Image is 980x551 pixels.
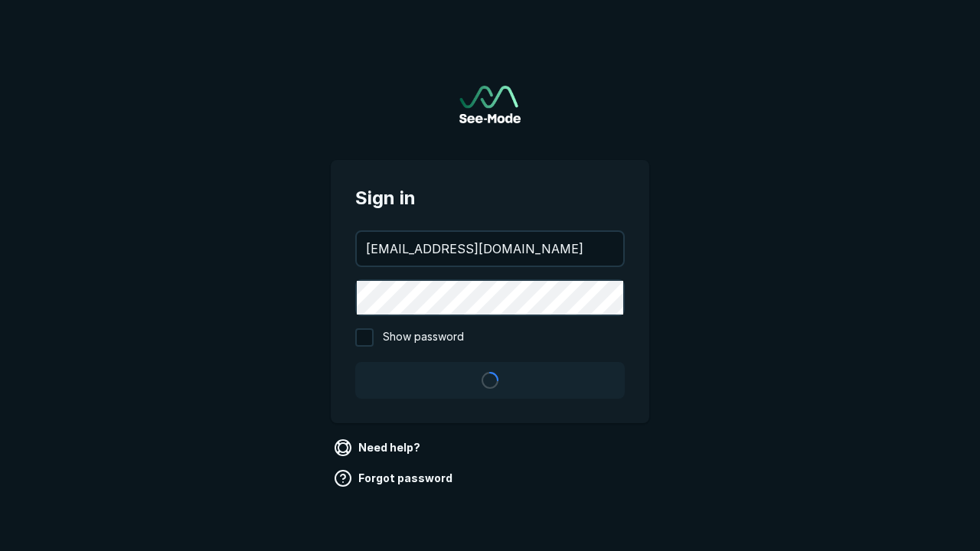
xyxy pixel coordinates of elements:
a: Go to sign in [459,86,521,123]
span: Sign in [355,184,625,212]
input: your@email.com [357,232,623,266]
img: See-Mode Logo [459,86,521,123]
a: Need help? [331,435,426,460]
a: Forgot password [331,466,459,491]
span: Show password [383,328,464,347]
